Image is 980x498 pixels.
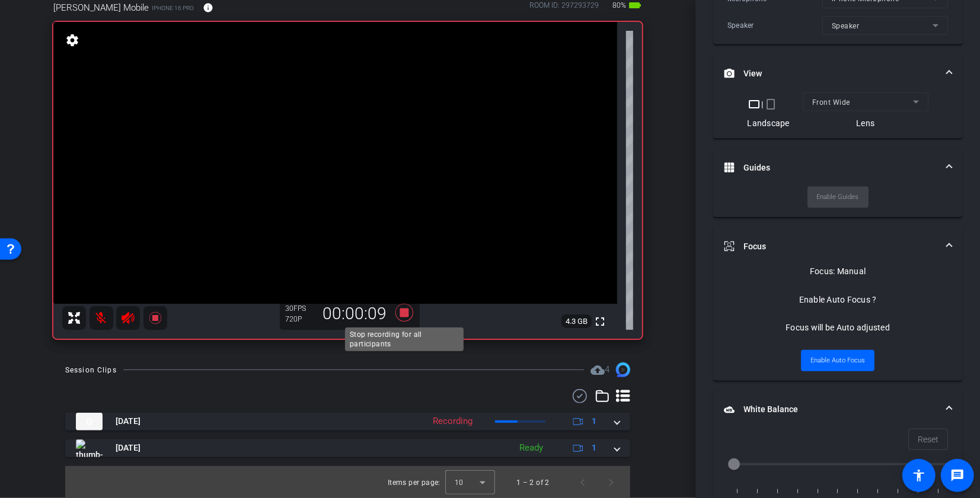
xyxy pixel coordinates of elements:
span: Destinations for your clips [590,363,609,377]
mat-expansion-panel-header: View [713,54,962,92]
img: thumb-nail [76,413,103,430]
span: 1 [592,415,596,428]
div: Items per page: [388,477,440,489]
mat-panel-title: Guides [724,162,937,174]
div: View [713,92,962,139]
mat-expansion-panel-header: White Balance [713,391,962,429]
span: [PERSON_NAME] Mobile [53,1,149,14]
span: [DATE] [116,415,141,428]
img: Session clips [616,362,630,377]
mat-icon: cloud_upload [590,363,605,377]
div: Focus [713,265,962,381]
mat-expansion-panel-header: Focus [713,227,962,265]
div: 00:00:09 [315,304,395,324]
div: Stop recording for all participants [345,327,464,351]
mat-icon: message [950,468,965,483]
img: thumb-nail [76,439,103,457]
button: Previous page [569,468,597,497]
div: Focus: Manual [810,265,866,277]
div: Session Clips [65,364,117,376]
div: Ready [513,441,549,455]
mat-icon: settings [64,33,81,47]
span: Enable Auto Focus [810,352,865,370]
mat-expansion-panel-header: thumb-nail[DATE]Ready1 [65,439,630,457]
mat-icon: info [203,2,213,13]
div: Speaker [727,20,822,31]
div: Recording [427,415,478,428]
div: | [747,97,789,111]
span: 4.3 GB [561,314,592,329]
span: 4 [605,364,609,375]
div: Focus will be Auto adjusted [786,322,890,333]
button: Enable Auto Focus [801,350,874,371]
span: FPS [294,304,307,313]
span: 1 [592,442,596,454]
span: [DATE] [116,442,141,454]
mat-expansion-panel-header: Guides [713,149,962,187]
div: Enable Auto Focus ? [799,294,877,306]
div: Guides [713,187,962,217]
mat-expansion-panel-header: thumb-nail[DATE]Recording1 [65,413,630,430]
mat-panel-title: White Balance [724,403,937,416]
mat-panel-title: Focus [724,240,937,253]
mat-icon: accessibility [912,468,926,483]
div: 1 – 2 of 2 [516,477,550,489]
div: 720P [286,314,315,324]
mat-panel-title: View [724,68,937,80]
span: iPhone 16 Pro [152,4,194,12]
div: 30 [286,304,315,313]
button: Next page [597,468,625,497]
mat-icon: fullscreen [593,314,607,329]
div: Landscape [747,117,789,129]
